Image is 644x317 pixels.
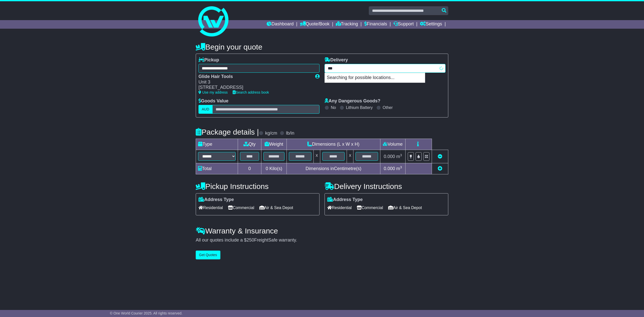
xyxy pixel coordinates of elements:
[238,139,261,150] td: Qty
[198,98,228,104] label: Goods Value
[357,204,383,212] span: Commercial
[196,43,448,51] h4: Begin your quote
[196,251,220,259] button: Get Quotes
[346,105,373,110] label: Lithium Battery
[196,237,448,243] div: All our quotes include a $ FreightSafe warranty.
[327,197,363,203] label: Address Type
[393,20,414,29] a: Support
[420,20,442,29] a: Settings
[325,73,425,83] p: Searching for possible locations...
[198,90,228,94] a: Use my address
[347,150,353,163] td: x
[247,237,254,243] span: 250
[198,85,310,90] div: [STREET_ADDRESS]
[325,57,348,63] label: Delivery
[196,128,259,136] h4: Package details |
[198,197,234,203] label: Address Type
[287,139,380,150] td: Dimensions (L x W x H)
[196,182,319,190] h4: Pickup Instructions
[438,154,442,159] a: Remove this item
[331,105,336,110] label: No
[261,163,287,174] td: Kilo(s)
[396,166,402,171] span: m
[196,139,238,150] td: Type
[196,227,448,235] h4: Warranty & Insurance
[325,64,446,73] typeahead: Please provide city
[198,57,219,63] label: Pickup
[110,311,183,315] span: © One World Courier 2025. All rights reserved.
[228,204,254,212] span: Commercial
[325,98,380,104] label: Any Dangerous Goods?
[327,204,352,212] span: Residential
[267,20,294,29] a: Dashboard
[383,105,393,110] label: Other
[336,20,358,29] a: Tracking
[384,166,395,171] span: 0.000
[400,165,402,169] sup: 3
[325,182,448,190] h4: Delivery Instructions
[265,131,277,136] label: kg/cm
[396,154,402,159] span: m
[313,150,320,163] td: x
[286,131,294,136] label: lb/in
[238,163,261,174] td: 0
[261,139,287,150] td: Weight
[388,204,422,212] span: Air & Sea Depot
[380,139,405,150] td: Volume
[198,74,310,80] div: Glide Hair Tools
[287,163,380,174] td: Dimensions in Centimetre(s)
[233,90,269,94] a: Search address book
[364,20,387,29] a: Financials
[196,163,238,174] td: Total
[300,20,330,29] a: Quote/Book
[400,153,402,157] sup: 3
[438,166,442,171] a: Add new item
[198,204,223,212] span: Residential
[266,166,268,171] span: 0
[384,154,395,159] span: 0.000
[198,80,310,85] div: Unit 3
[259,204,293,212] span: Air & Sea Depot
[198,105,213,114] label: AUD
